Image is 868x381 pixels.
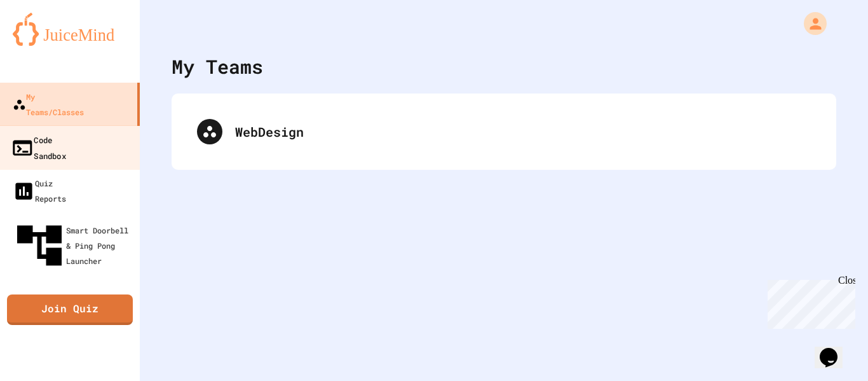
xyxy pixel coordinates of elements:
div: WebDesign [184,106,824,157]
div: Quiz Reports [13,176,66,206]
a: Join Quiz [7,294,133,325]
div: My Teams/Classes [13,89,84,120]
div: Chat with us now!Close [5,5,88,81]
img: logo-orange.svg [13,13,127,46]
iframe: chat widget [815,330,855,368]
div: Code Sandbox [11,132,66,163]
div: My Account [790,9,830,38]
div: Smart Doorbell & Ping Pong Launcher [13,219,135,272]
div: WebDesign [235,122,811,141]
div: My Teams [172,52,263,81]
iframe: chat widget [763,275,855,329]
